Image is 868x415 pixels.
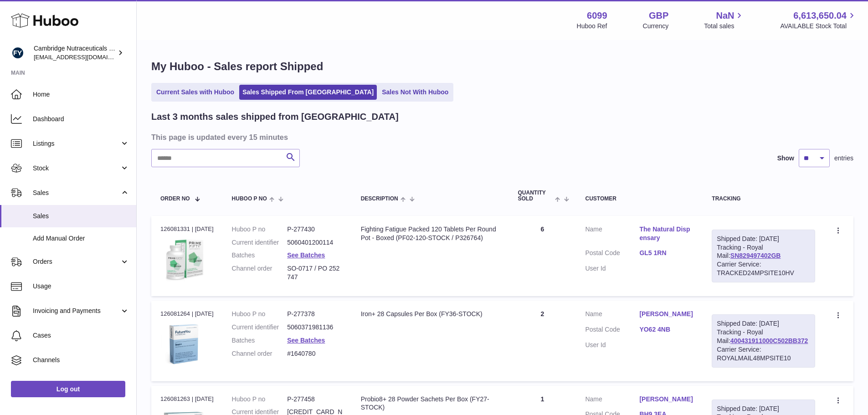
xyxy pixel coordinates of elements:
[160,236,206,282] img: $_57.JPG
[577,22,607,31] div: Huboo Ref
[232,323,288,332] dt: Current identifier
[232,395,288,404] dt: Huboo P no
[232,336,288,345] dt: Batches
[639,395,693,404] a: [PERSON_NAME]
[712,230,815,282] div: Tracking - Royal Mail:
[585,310,639,321] dt: Name
[232,349,288,358] dt: Channel order
[33,356,129,364] span: Channels
[33,164,120,173] span: Stock
[151,59,853,74] h1: My Huboo - Sales report Shipped
[33,234,129,243] span: Add Manual Order
[585,325,639,336] dt: Postal Code
[585,225,639,245] dt: Name
[361,196,398,202] span: Description
[160,321,206,367] img: 1619439003.png
[160,196,190,202] span: Order No
[717,235,810,243] div: Shipped Date: [DATE]
[780,10,857,31] a: 6,613,650.04 AVAILABLE Stock Total
[780,22,857,31] span: AVAILABLE Stock Total
[33,90,129,99] span: Home
[361,225,500,242] div: Fighting Fatigue Packed 120 Tablets Per Round Pot - Boxed (PF02-120-STOCK / P326764)
[793,10,847,22] span: 6,613,650.04
[160,310,214,318] div: 126081264 | [DATE]
[11,46,25,60] img: internalAdmin-6099@internal.huboo.com
[712,314,815,367] div: Tracking - Royal Mail:
[717,319,810,328] div: Shipped Date: [DATE]
[639,310,693,318] a: [PERSON_NAME]
[34,44,116,61] div: Cambridge Nutraceuticals Ltd
[585,341,639,349] dt: User Id
[717,260,810,277] div: Carrier Service: TRACKED24MPSITE10HV
[151,111,399,123] h2: Last 3 months sales shipped from [GEOGRAPHIC_DATA]
[716,10,734,22] span: NaN
[153,85,237,100] a: Current Sales with Huboo
[287,310,343,318] dd: P-277378
[717,345,810,363] div: Carrier Service: ROYALMAIL48MPSITE10
[639,325,693,334] a: YO62 4NB
[585,249,639,260] dt: Postal Code
[11,381,125,397] a: Log out
[287,395,343,404] dd: P-277458
[704,10,745,31] a: NaN Total sales
[712,196,815,202] div: Tracking
[33,139,120,148] span: Listings
[287,337,325,344] a: See Batches
[834,154,853,163] span: entries
[33,282,129,291] span: Usage
[518,190,553,202] span: Quantity Sold
[33,212,129,220] span: Sales
[587,10,607,22] strong: 6099
[33,331,129,340] span: Cases
[585,395,639,406] dt: Name
[287,323,343,332] dd: 5060371981136
[585,196,693,202] div: Customer
[160,225,214,233] div: 126081331 | [DATE]
[232,264,288,282] dt: Channel order
[287,238,343,247] dd: 5060401200114
[639,225,693,242] a: The Natural Dispensary
[730,337,808,344] a: 400431911000C502BB372
[287,349,343,358] dd: #1640780
[287,264,343,282] dd: SO-0717 / PO 252747
[239,85,377,100] a: Sales Shipped From [GEOGRAPHIC_DATA]
[232,238,288,247] dt: Current identifier
[33,307,120,315] span: Invoicing and Payments
[585,264,639,273] dt: User Id
[232,225,288,234] dt: Huboo P no
[643,22,669,31] div: Currency
[160,395,214,403] div: 126081263 | [DATE]
[704,22,745,31] span: Total sales
[151,132,851,142] h3: This page is updated every 15 minutes
[509,301,576,381] td: 2
[717,405,810,413] div: Shipped Date: [DATE]
[33,189,120,197] span: Sales
[287,251,325,259] a: See Batches
[777,154,794,163] label: Show
[34,53,134,61] span: [EMAIL_ADDRESS][DOMAIN_NAME]
[361,395,500,412] div: Probio8+ 28 Powder Sachets Per Box (FY27-STOCK)
[379,85,452,100] a: Sales Not With Huboo
[730,252,781,259] a: SN829497402GB
[232,251,288,260] dt: Batches
[232,196,267,202] span: Huboo P no
[287,225,343,234] dd: P-277430
[649,10,668,22] strong: GBP
[33,115,129,123] span: Dashboard
[509,216,576,296] td: 6
[639,249,693,257] a: GL5 1RN
[33,257,120,266] span: Orders
[232,310,288,318] dt: Huboo P no
[361,310,500,318] div: Iron+ 28 Capsules Per Box (FY36-STOCK)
